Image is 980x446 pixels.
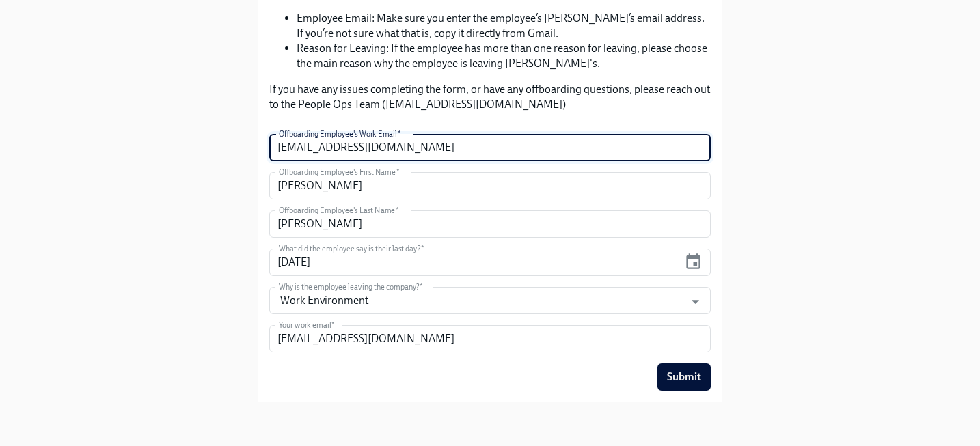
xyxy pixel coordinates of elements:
li: Employee Email: Make sure you enter the employee’s [PERSON_NAME]’s email address. If you’re not s... [297,11,711,41]
input: MM/DD/YYYY [269,249,679,276]
button: Submit [657,363,711,391]
button: Open [685,291,706,312]
span: Submit [667,370,701,384]
p: If you have any issues completing the form, or have any offboarding questions, please reach out t... [269,82,711,112]
li: Reason for Leaving: If the employee has more than one reason for leaving, please choose the main ... [297,41,711,71]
